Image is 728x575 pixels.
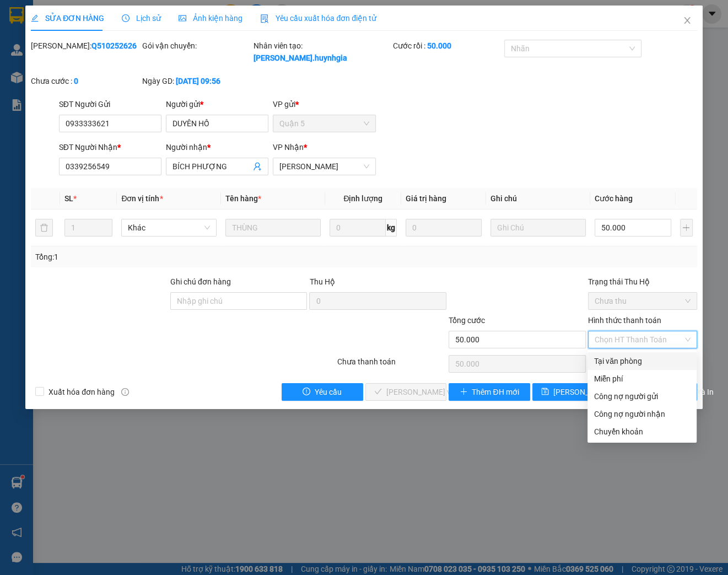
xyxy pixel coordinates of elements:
[122,14,161,23] span: Lịch sử
[587,388,697,405] div: Cước gửi hàng sẽ được ghi vào công nợ của người gửi
[595,331,691,348] span: Chọn HT Thanh Toán
[279,115,369,132] span: Quận 5
[406,219,482,237] input: 0
[680,219,693,237] button: plus
[406,194,446,203] span: Giá trị hàng
[588,316,661,325] label: Hình thức thanh toán
[541,388,549,396] span: save
[31,40,140,52] div: [PERSON_NAME]:
[254,40,391,64] div: Nhân viên tạo:
[254,53,347,62] b: [PERSON_NAME].huynhgia
[594,390,690,402] div: Công nợ người gửi
[365,383,447,401] button: check[PERSON_NAME] và Giao hàng
[225,219,321,237] input: VD: Bàn, Ghế
[683,16,692,25] span: close
[309,277,335,286] span: Thu Hộ
[260,14,269,23] img: icon
[672,6,703,36] button: Close
[31,14,39,22] span: edit
[260,14,376,23] span: Yêu cầu xuất hóa đơn điện tử
[166,98,268,110] div: Người gửi
[303,388,310,396] span: exclamation-circle
[170,292,308,310] input: Ghi chú đơn hàng
[595,194,633,203] span: Cước hàng
[594,426,690,438] div: Chuyển khoản
[225,194,261,203] span: Tên hàng
[35,251,282,263] div: Tổng: 1
[490,219,586,237] input: Ghi Chú
[179,14,186,22] span: picture
[128,219,210,236] span: Khác
[166,141,268,153] div: Người nhận
[532,383,614,401] button: save[PERSON_NAME] thay đổi
[31,75,140,87] div: Chưa cước :
[273,98,375,110] div: VP gửi
[449,383,530,401] button: plusThêm ĐH mới
[253,162,262,171] span: user-add
[59,98,161,110] div: SĐT Người Gửi
[35,219,53,237] button: delete
[616,383,697,401] button: printer[PERSON_NAME] và In
[64,194,73,203] span: SL
[553,386,641,398] span: [PERSON_NAME] thay đổi
[179,14,242,23] span: Ảnh kiện hàng
[315,386,342,398] span: Yêu cầu
[122,14,130,22] span: clock-circle
[427,41,451,50] b: 50.000
[91,41,137,50] b: Q510252626
[343,194,382,203] span: Định lượng
[587,405,697,423] div: Cước gửi hàng sẽ được ghi vào công nợ của người nhận
[142,40,251,52] div: Gói vận chuyển:
[142,75,251,87] div: Ngày GD:
[449,316,485,325] span: Tổng cước
[594,355,690,367] div: Tại văn phòng
[393,40,502,52] div: Cước rồi :
[273,143,304,152] span: VP Nhận
[595,293,691,309] span: Chưa thu
[282,383,363,401] button: exclamation-circleYêu cầu
[121,388,129,396] span: info-circle
[486,188,590,209] th: Ghi chú
[279,158,369,175] span: Diên Khánh
[59,141,161,153] div: SĐT Người Nhận
[588,276,697,288] div: Trạng thái Thu Hộ
[31,14,104,23] span: SỬA ĐƠN HÀNG
[74,77,78,85] b: 0
[176,77,220,85] b: [DATE] 09:56
[594,373,690,385] div: Miễn phí
[336,356,447,375] div: Chưa thanh toán
[44,386,119,398] span: Xuất hóa đơn hàng
[594,408,690,420] div: Công nợ người nhận
[170,277,231,286] label: Ghi chú đơn hàng
[472,386,519,398] span: Thêm ĐH mới
[386,219,397,237] span: kg
[121,194,163,203] span: Đơn vị tính
[460,388,467,396] span: plus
